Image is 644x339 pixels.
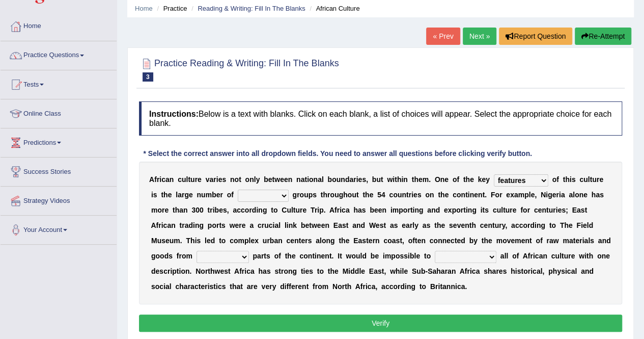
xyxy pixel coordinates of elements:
[231,191,234,199] b: f
[369,191,373,199] b: e
[216,175,218,184] b: i
[588,175,590,184] b: l
[463,175,466,184] b: t
[472,206,477,214] b: g
[438,191,440,199] b: t
[157,206,162,214] b: o
[341,175,345,184] b: n
[309,191,313,199] b: p
[189,191,193,199] b: e
[495,191,499,199] b: o
[444,191,449,199] b: e
[496,206,501,214] b: u
[410,206,413,214] b: t
[195,175,198,184] b: r
[241,206,245,214] b: c
[530,191,535,199] b: e
[173,206,175,214] b: t
[218,175,222,184] b: e
[377,191,381,199] b: 5
[332,175,337,184] b: o
[337,206,340,214] b: r
[1,158,117,183] a: Success Stories
[503,206,506,214] b: t
[272,175,274,184] b: t
[518,191,524,199] b: m
[297,191,299,199] b: r
[552,191,556,199] b: e
[1,187,117,212] a: Strategy Videos
[159,175,161,184] b: i
[398,191,402,199] b: u
[263,206,267,214] b: g
[570,175,572,184] b: i
[524,191,529,199] b: p
[327,191,330,199] b: r
[485,191,487,199] b: .
[245,175,249,184] b: o
[195,206,200,214] b: 0
[534,206,538,214] b: c
[393,191,398,199] b: o
[334,191,339,199] b: u
[556,191,558,199] b: r
[183,206,188,214] b: n
[403,175,408,184] b: n
[302,206,306,214] b: e
[546,191,548,199] b: i
[413,191,417,199] b: e
[482,175,486,184] b: e
[191,206,195,214] b: 3
[353,175,356,184] b: r
[274,175,280,184] b: w
[411,191,413,199] b: i
[506,191,510,199] b: e
[365,191,370,199] b: h
[548,191,552,199] b: g
[356,175,358,184] b: i
[362,175,366,184] b: s
[419,206,424,214] b: g
[329,206,334,214] b: A
[317,206,319,214] b: i
[139,101,622,136] h4: Below is a text with blanks. Click on each blank, a list of choices will appear. Select the appro...
[139,56,339,82] h2: Practice Reading & Writing: Fill In The Blanks
[223,206,227,214] b: s
[280,175,284,184] b: e
[418,175,423,184] b: e
[552,175,556,184] b: o
[448,206,452,214] b: x
[374,206,378,214] b: e
[423,175,429,184] b: m
[506,206,510,214] b: u
[1,41,117,67] a: Practice Questions
[154,175,157,184] b: f
[514,191,518,199] b: a
[307,4,359,13] li: African Culture
[227,206,229,214] b: ,
[429,175,431,184] b: .
[330,191,334,199] b: o
[390,206,393,214] b: i
[299,191,304,199] b: o
[307,175,309,184] b: i
[565,175,570,184] b: h
[342,206,346,214] b: c
[579,175,583,184] b: c
[563,175,565,184] b: t
[291,206,293,214] b: l
[499,191,502,199] b: r
[583,191,587,199] b: e
[175,206,180,214] b: h
[444,206,448,214] b: e
[572,175,576,184] b: s
[556,175,559,184] b: f
[573,191,575,199] b: l
[453,175,457,184] b: o
[599,175,603,184] b: e
[461,191,465,199] b: n
[149,175,154,184] b: A
[465,191,468,199] b: t
[216,191,220,199] b: e
[178,175,182,184] b: c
